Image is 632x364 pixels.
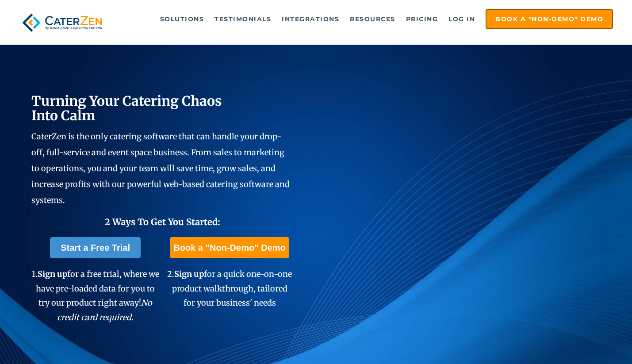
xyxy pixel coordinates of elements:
span: 1. for a free trial, where we have pre-loaded data for you to try our product right away! [32,269,159,322]
a: Pricing [402,10,443,28]
a: Resources [345,10,400,28]
a: Book a "Non-Demo" Demo [486,9,613,29]
em: No credit card required. [57,298,152,322]
div: Navigation Menu [120,9,613,29]
span: Sign up [174,269,204,279]
a: Testimonials [210,10,276,28]
a: Solutions [156,10,209,28]
a: Log in [444,10,479,28]
a: Book a "Non-Demo" Demo [170,237,289,258]
span: 2. for a quick one-on-one product walkthrough, tailored for your business' needs [167,269,292,308]
span: 2 Ways To Get You Started: [105,216,220,227]
span: CaterZen is the only catering software that can handle your drop-off, full-service and event spac... [31,131,290,205]
img: caterzen [19,9,105,36]
span: Sign up [38,269,67,279]
iframe: Help widget launcher [553,330,622,354]
a: Integrations [277,10,344,28]
span: Turning Your Catering Chaos Into Calm [31,92,222,124]
a: Start a Free Trial [50,237,141,258]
